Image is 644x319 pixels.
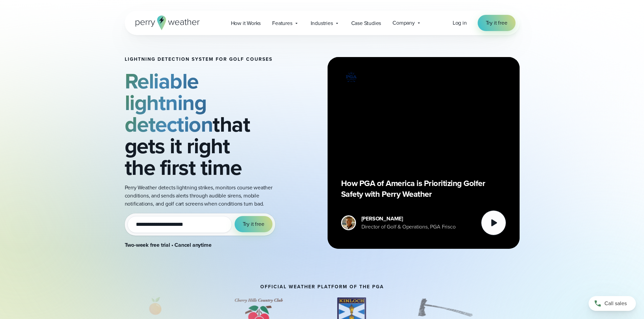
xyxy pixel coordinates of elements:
[604,299,627,308] span: Call sales
[341,178,506,200] p: How PGA of America is Prioritizing Golfer Safety with Perry Weather
[361,215,456,223] div: [PERSON_NAME]
[260,284,384,290] h3: Official Weather Platform of the PGA
[392,19,415,27] span: Company
[125,184,283,208] p: Perry Weather detects lightning strikes, monitors course weather conditions, and sends alerts thr...
[125,65,213,140] strong: Reliable lightning detection
[361,223,456,231] div: Director of Golf & Operations, PGA Frisco
[125,241,212,249] strong: Two-week free trial • Cancel anytime
[453,19,467,27] span: Log in
[231,19,261,27] span: How it Works
[341,71,361,83] img: PGA.svg
[589,296,636,311] a: Call sales
[311,19,333,27] span: Industries
[235,216,272,232] button: Try it free
[125,70,283,178] h2: that gets it right the first time
[225,16,267,30] a: How it Works
[243,220,264,228] span: Try it free
[478,15,516,31] a: Try it free
[351,19,381,27] span: Case Studies
[345,16,387,30] a: Case Studies
[486,19,507,27] span: Try it free
[125,57,283,62] h1: Lightning detection system for golf courses
[272,19,292,27] span: Features
[453,19,467,27] a: Log in
[342,216,355,229] img: Paul Earnest, Director of Golf & Operations, PGA Frisco Headshot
